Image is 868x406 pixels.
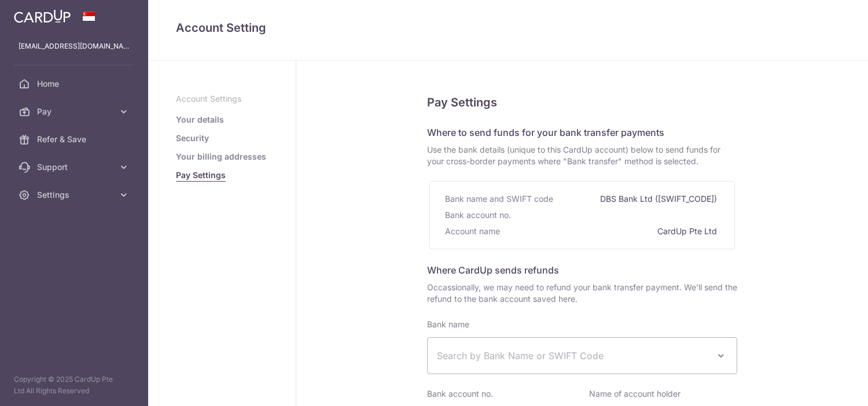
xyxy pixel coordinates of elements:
a: Security [176,132,209,144]
span: Search by Bank Name or SWIFT Code [437,349,709,363]
div: Bank name and SWIFT code [445,191,556,207]
span: Where CardUp sends refunds [427,264,559,276]
h5: Pay Settings [427,93,737,112]
div: Account name [445,223,502,239]
a: Pay Settings [176,169,226,181]
a: Your details [176,114,224,126]
span: Refer & Save [37,134,113,145]
span: Settings [37,189,113,201]
iframe: Opens a widget where you can find more information [791,371,856,400]
span: Pay [37,106,113,117]
a: Your billing addresses [176,151,266,163]
span: Occassionally, we may need to refund your bank transfer payment. We’ll send the refund to the ban... [427,282,737,305]
label: Bank account no. [427,388,493,400]
label: Bank name [427,319,469,330]
img: CardUp [14,9,71,23]
div: CardUp Pte Ltd [657,223,719,239]
span: Where to send funds for your bank transfer payments [427,127,664,138]
p: Account Settings [176,93,268,105]
div: DBS Bank Ltd ([SWIFT_CODE]) [600,191,719,207]
span: translation missing: en.refund_bank_accounts.show.title.account_setting [176,21,266,35]
span: Use the bank details (unique to this CardUp account) below to send funds for your cross-border pa... [427,144,737,167]
span: Support [37,161,113,173]
p: [EMAIL_ADDRESS][DOMAIN_NAME] [19,40,130,52]
label: Name of account holder [589,388,681,400]
div: Bank account no. [445,207,513,223]
span: Home [37,78,113,90]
